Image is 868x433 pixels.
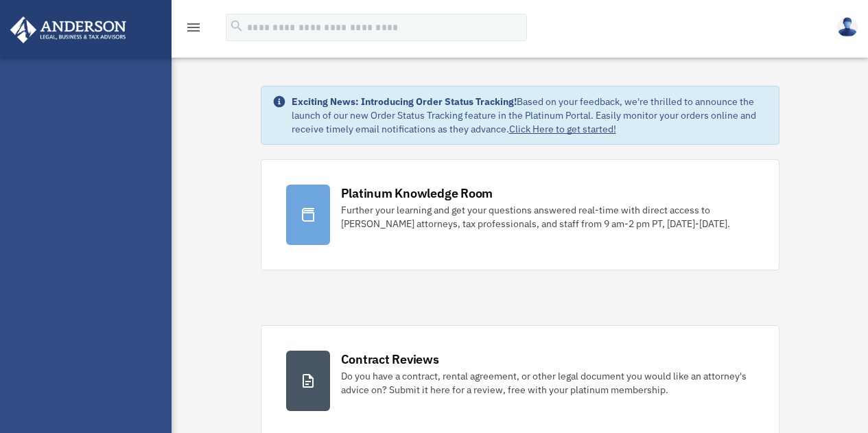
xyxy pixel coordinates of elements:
[292,95,517,108] strong: Exciting News: Introducing Order Status Tracking!
[341,369,754,397] div: Do you have a contract, rental agreement, or other legal document you would like an attorney's ad...
[185,19,202,36] i: menu
[837,17,858,37] img: User Pic
[292,95,768,136] div: Based on your feedback, we're thrilled to announce the launch of our new Order Status Tracking fe...
[185,24,202,36] a: menu
[509,123,616,135] a: Click Here to get started!
[341,203,754,231] div: Further your learning and get your questions answered real-time with direct access to [PERSON_NAM...
[341,185,493,202] div: Platinum Knowledge Room
[261,159,779,270] a: Platinum Knowledge Room Further your learning and get your questions answered real-time with dire...
[229,19,244,34] i: search
[6,16,130,43] img: Anderson Advisors Platinum Portal
[341,351,439,368] div: Contract Reviews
